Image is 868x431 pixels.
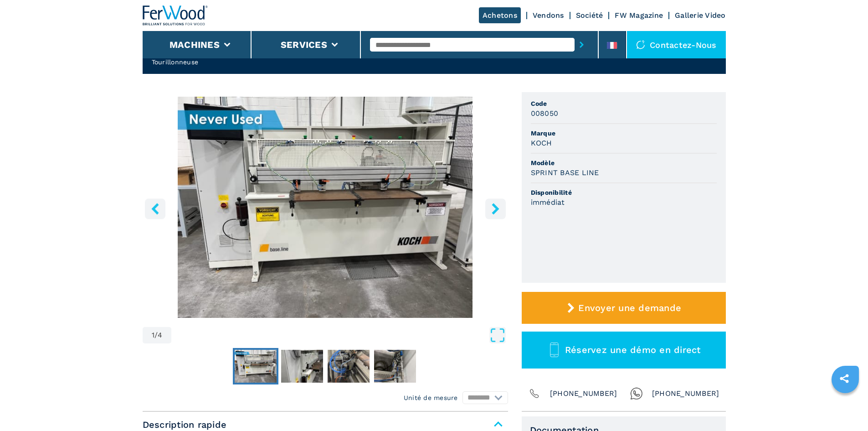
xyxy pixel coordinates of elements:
div: Go to Slide 1 [143,97,508,318]
span: Modèle [531,158,717,167]
a: sharethis [833,367,856,390]
iframe: Chat [829,390,861,424]
div: Contactez-nous [627,31,726,58]
span: 1 [152,332,154,339]
button: Go to Slide 4 [372,348,418,384]
img: 880ffd0008dbdef23aeab00449edc5a1 [281,350,323,383]
button: Go to Slide 2 [279,348,325,384]
em: Unité de mesure [404,393,458,402]
h3: 008050 [531,108,559,119]
nav: Thumbnail Navigation [143,348,508,384]
span: Code [531,99,717,108]
a: Achetons [479,7,521,23]
button: Machines [169,39,220,50]
img: Tourillonneuse KOCH SPRINT BASE LINE [143,97,508,318]
button: Open Fullscreen [174,327,505,343]
a: FW Magazine [615,11,663,20]
button: Services [281,39,327,50]
span: / [154,332,158,339]
a: Gallerie Video [675,11,726,20]
h3: SPRINT BASE LINE [531,167,599,178]
img: Ferwood [143,5,208,26]
span: Envoyer une demande [578,302,681,313]
button: submit-button [575,34,589,55]
button: Go to Slide 3 [326,348,371,384]
button: Go to Slide 1 [233,348,278,384]
h3: immédiat [531,197,565,208]
span: Disponibilité [531,188,717,197]
span: [PHONE_NUMBER] [652,387,719,400]
h3: KOCH [531,138,552,148]
span: 4 [158,332,162,339]
button: left-button [145,198,165,219]
img: Contactez-nous [636,40,645,49]
a: Vendons [533,11,564,20]
button: Réservez une démo en direct [522,332,726,369]
span: Réservez une démo en direct [565,344,701,355]
img: 2ffa4d040e7e48e7199e9018c8421ad5 [235,350,277,383]
img: 58aa725ea8f5489a1a7b7c2db2b0a7c2 [374,350,416,383]
a: Société [576,11,603,20]
img: Whatsapp [630,387,643,400]
button: Envoyer une demande [522,292,726,324]
button: right-button [485,198,506,219]
img: ad658897f1a9bd5d7e2eb1a193615450 [328,350,370,383]
img: Phone [528,387,541,400]
h2: Tourillonneuse [152,57,308,67]
span: [PHONE_NUMBER] [550,387,617,400]
span: Marque [531,129,717,138]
